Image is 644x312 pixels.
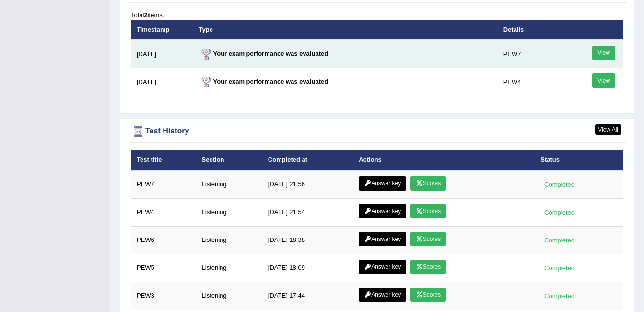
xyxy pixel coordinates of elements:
[410,204,446,218] a: Scores
[197,282,263,310] td: Listening
[197,150,263,170] th: Section
[144,12,147,19] b: 2
[263,282,353,310] td: [DATE] 17:44
[263,198,353,226] td: [DATE] 21:54
[540,207,578,217] div: Completed
[199,50,328,57] strong: Your exam performance was evaluated
[131,170,197,199] td: PEW7
[263,254,353,282] td: [DATE] 18:09
[498,20,566,40] th: Details
[131,124,623,139] div: Test History
[131,198,197,226] td: PEW4
[498,40,566,68] td: PEW7
[197,170,263,199] td: Listening
[410,260,446,274] a: Scores
[595,124,621,135] a: View All
[540,235,578,245] div: Completed
[540,180,578,190] div: Completed
[194,20,498,40] th: Type
[199,78,328,85] strong: Your exam performance was evaluated
[131,20,194,40] th: Timestamp
[131,68,194,96] td: [DATE]
[410,232,446,246] a: Scores
[263,226,353,254] td: [DATE] 18:38
[359,176,406,191] a: Answer key
[410,288,446,302] a: Scores
[359,260,406,274] a: Answer key
[131,150,197,170] th: Test title
[535,150,623,170] th: Status
[197,198,263,226] td: Listening
[592,73,615,88] a: View
[263,170,353,199] td: [DATE] 21:56
[359,288,406,302] a: Answer key
[353,150,535,170] th: Actions
[359,232,406,246] a: Answer key
[131,11,623,20] div: Total items.
[263,150,353,170] th: Completed at
[131,282,197,310] td: PEW3
[197,226,263,254] td: Listening
[540,291,578,301] div: Completed
[359,204,406,218] a: Answer key
[540,263,578,273] div: Completed
[131,254,197,282] td: PEW5
[131,226,197,254] td: PEW6
[498,68,566,96] td: PEW4
[197,254,263,282] td: Listening
[592,46,615,60] a: View
[131,40,194,68] td: [DATE]
[410,176,446,191] a: Scores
